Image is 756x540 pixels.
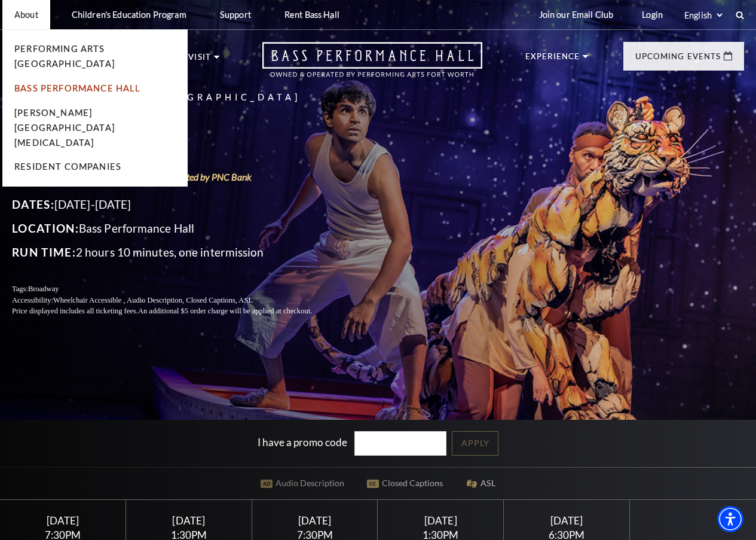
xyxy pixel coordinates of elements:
div: 6:30PM [518,530,615,540]
p: About [14,10,38,20]
a: Open this option [219,42,525,89]
a: Resident Companies [14,161,121,172]
label: I have a promo code [258,436,347,449]
a: [PERSON_NAME][GEOGRAPHIC_DATA][MEDICAL_DATA] [14,108,115,148]
div: 1:30PM [140,530,237,540]
span: Wheelchair Accessible , Audio Description, Closed Captions, ASL [53,296,253,304]
div: [DATE] [518,514,615,527]
p: [DATE]-[DATE] [12,195,341,214]
span: Broadway [28,285,59,293]
p: Upcoming Events [635,53,721,67]
p: Experience [525,53,580,67]
p: Support [220,10,251,20]
p: Accessibility: [12,295,341,306]
p: 2 hours 10 minutes, one intermission [12,243,341,262]
span: Run Time: [12,245,76,259]
p: Price displayed includes all ticketing fees. [12,306,341,317]
a: Bass Performance Hall [14,83,141,93]
div: [DATE] [14,514,111,527]
p: Bass Performance Hall [12,219,341,238]
p: Children's Education Program [72,10,186,20]
div: 7:30PM [266,530,363,540]
div: [DATE] [266,514,363,527]
a: Performing Arts [GEOGRAPHIC_DATA] [14,44,115,69]
span: An additional $5 order charge will be applied at checkout. [138,307,312,315]
p: Rent Bass Hall [284,10,339,20]
div: Accessibility Menu [717,506,743,532]
div: 7:30PM [14,530,111,540]
div: [DATE] [392,514,489,527]
div: 1:30PM [392,530,489,540]
select: Select: [682,10,724,21]
span: Location: [12,221,79,235]
span: Dates: [12,197,54,211]
div: [DATE] [140,514,237,527]
p: Tags: [12,283,341,295]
